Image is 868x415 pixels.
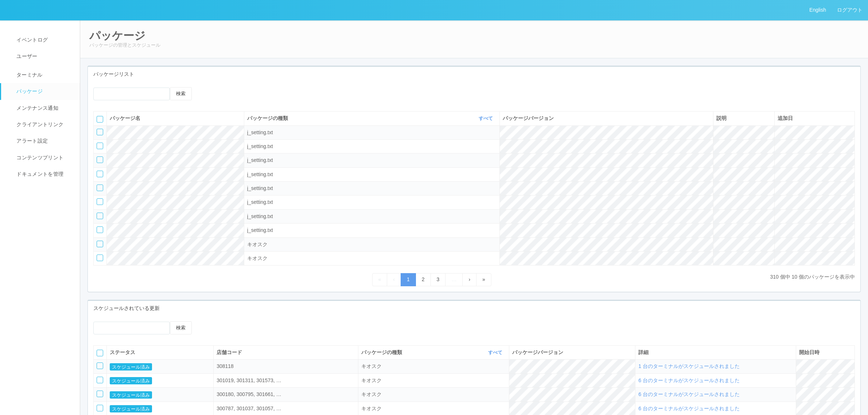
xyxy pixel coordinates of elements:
[217,377,282,384] div: 301019,301311,301573,301586,301727,301919
[799,349,820,355] span: 開始日時
[416,273,431,286] a: 2
[217,405,282,412] div: 300787,301037,301057,301686,301749,301811
[638,377,740,383] span: 6 台のターミナルがスケジュールされました
[512,349,563,355] span: パッケージバージョン
[217,349,355,356] div: 店舗コード
[468,276,470,282] span: Next
[486,349,506,356] button: すべて
[15,155,63,160] span: コンテンツプリント
[247,115,290,122] span: パッケージの種類
[638,362,793,370] div: 1 台のターミナルがスケジュールされました
[89,42,859,49] p: パッケージの管理とスケジュール
[247,226,497,234] div: ksdpackage.tablefilter.jsetting
[110,391,210,398] div: スケジュール済み
[247,129,497,136] div: ksdpackage.tablefilter.jsetting
[477,115,497,122] button: すべて
[1,133,86,149] a: アラート設定
[361,405,506,412] div: ksdpackage.tablefilter.kiosk
[778,115,793,121] span: 追加日
[15,138,48,144] span: アラート設定
[488,350,504,355] a: すべて
[88,67,860,82] div: パッケージリスト
[110,349,135,355] span: ステータス
[15,72,43,78] span: ターミナル
[110,405,152,412] button: スケジュール済み
[361,391,506,398] div: ksdpackage.tablefilter.kiosk
[110,377,152,384] button: スケジュール済み
[401,273,416,286] a: 1
[247,185,497,192] div: ksdpackage.tablefilter.jsetting
[170,321,192,334] button: 検索
[247,171,497,178] div: ksdpackage.tablefilter.jsetting
[638,363,740,369] span: 1 台のターミナルがスケジュールされました
[15,53,37,59] span: ユーザー
[217,362,282,370] div: 308118
[247,156,497,164] div: ksdpackage.tablefilter.jsetting
[770,273,855,281] p: 310 個中 10 個のパッケージを表示中
[1,83,86,100] a: パッケージ
[1,32,86,48] a: イベントログ
[482,276,485,282] span: Last
[638,391,740,397] span: 6 台のターミナルがスケジュールされました
[110,362,210,370] div: スケジュール済み
[89,30,859,42] h2: パッケージ
[247,198,497,206] div: ksdpackage.tablefilter.jsetting
[110,363,152,371] button: スケジュール済み
[110,405,210,412] div: スケジュール済み
[638,405,793,412] div: 6 台のターミナルがスケジュールされました
[247,241,497,248] div: ksdpackage.tablefilter.kiosk
[110,115,140,121] span: パッケージ名
[638,377,793,384] div: 6 台のターミナルがスケジュールされました
[15,88,43,94] span: パッケージ
[247,143,497,150] div: ksdpackage.tablefilter.jsetting
[247,213,497,220] div: ksdpackage.tablefilter.jsetting
[110,391,152,399] button: スケジュール済み
[638,349,793,356] div: 詳細
[110,377,210,384] div: スケジュール済み
[361,377,506,384] div: ksdpackage.tablefilter.kiosk
[247,255,497,262] div: ksdpackage.tablefilter.kiosk
[1,166,86,182] a: ドキュメントを管理
[170,87,192,100] button: 検索
[361,362,506,370] div: ksdpackage.tablefilter.kiosk
[1,116,86,133] a: クライアントリンク
[15,37,48,43] span: イベントログ
[15,121,63,127] span: クライアントリンク
[476,273,491,286] a: Last
[15,105,58,111] span: メンテナンス通知
[462,273,476,286] a: Next
[88,301,860,316] div: スケジュールされている更新
[1,150,86,166] a: コンテンツプリント
[638,406,740,411] span: 6 台のターミナルがスケジュールされました
[503,115,554,121] span: パッケージバージョン
[716,115,771,122] div: 説明
[1,100,86,116] a: メンテナンス通知
[1,65,86,83] a: ターミナル
[638,391,793,398] div: 6 台のターミナルがスケジュールされました
[479,116,495,121] a: すべて
[15,171,63,177] span: ドキュメントを管理
[217,391,282,398] div: 300180,300795,301661,301729,301732,301746
[431,273,446,286] a: 3
[361,349,404,356] span: パッケージの種類
[1,48,86,65] a: ユーザー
